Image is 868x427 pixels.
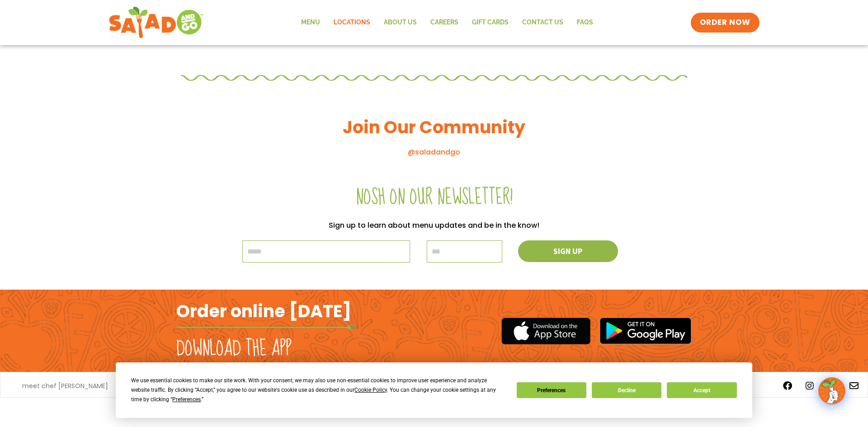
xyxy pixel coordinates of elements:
[176,300,351,322] h2: Order online [DATE]
[819,378,844,404] img: wpChatIcon
[181,219,687,231] p: Sign up to learn about menu updates and be in the know!
[377,12,424,33] a: About Us
[181,185,687,210] h2: Nosh on our newsletter!
[501,316,590,346] img: appstore
[294,12,600,33] nav: Menu
[131,376,505,404] div: We use essential cookies to make our site work. With your consent, we may also use non-essential ...
[570,12,600,33] a: FAQs
[517,382,586,398] button: Preferences
[691,13,759,33] a: ORDER NOW
[592,382,661,398] button: Decline
[465,12,515,33] a: GIFT CARDS
[515,12,570,33] a: Contact Us
[667,382,736,398] button: Accept
[408,147,460,157] a: @saladandgo
[176,325,357,330] img: fork
[599,317,692,344] img: google_play
[553,247,582,255] span: Sign up
[172,396,201,403] span: Preferences
[327,12,377,33] a: Locations
[354,387,387,393] span: Cookie Policy
[108,5,204,41] img: new-SAG-logo-768×292
[176,336,292,361] h2: Download the app
[424,12,465,33] a: Careers
[518,240,618,262] button: Sign up
[181,116,687,138] h3: Join Our Community
[116,362,752,418] div: Cookie Consent Prompt
[294,12,327,33] a: Menu
[700,17,750,28] span: ORDER NOW
[22,383,108,389] a: meet chef [PERSON_NAME]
